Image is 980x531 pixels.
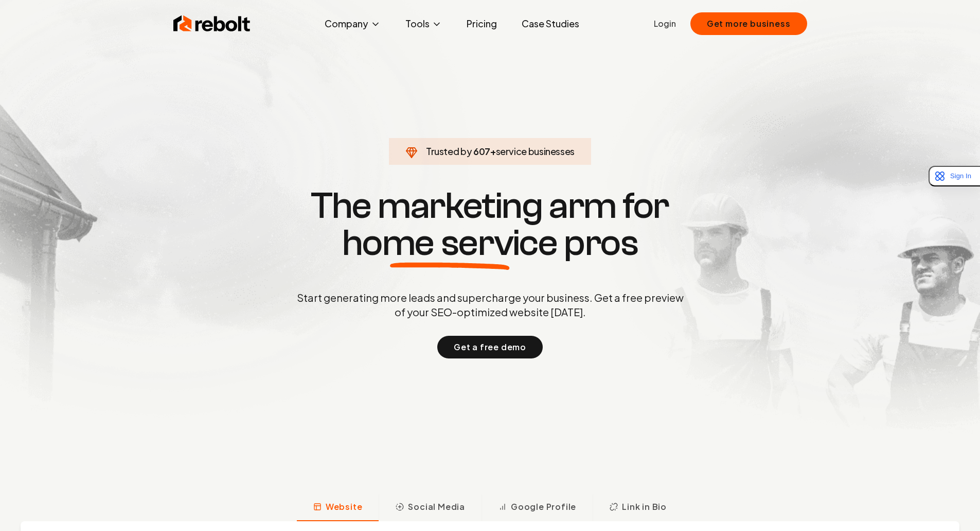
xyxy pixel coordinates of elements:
[513,13,587,34] a: Case Studies
[426,145,472,157] span: Trusted by
[437,336,543,358] button: Get a free demo
[243,187,737,262] h1: The marketing arm for pros
[511,501,576,513] span: Google Profile
[458,13,505,34] a: Pricing
[379,494,482,521] button: Social Media
[622,501,667,513] span: Link in Bio
[490,145,496,157] span: +
[342,225,558,262] span: home service
[482,494,593,521] button: Google Profile
[473,144,490,159] span: 607
[316,13,389,34] button: Company
[326,501,363,513] span: Website
[654,18,676,30] a: Login
[593,494,683,521] button: Link in Bio
[295,290,686,319] p: Start generating more leads and supercharge your business. Get a free preview of your SEO-optimiz...
[173,13,251,34] img: Rebolt Logo
[496,145,575,157] span: service businesses
[297,494,379,521] button: Website
[397,13,450,34] button: Tools
[690,12,807,35] button: Get more business
[408,501,465,513] span: Social Media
